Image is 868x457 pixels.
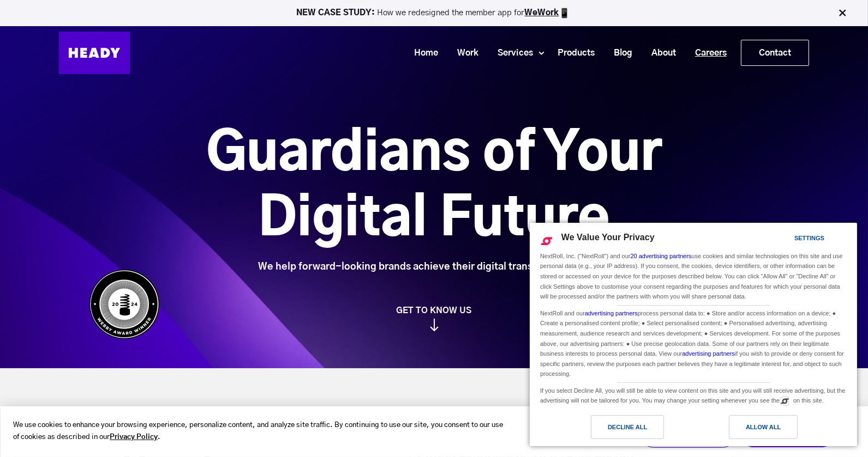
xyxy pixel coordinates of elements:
[544,43,600,63] a: Products
[5,8,863,19] p: How we redesigned the member app for
[631,253,692,259] a: 20 advertising partners
[559,8,570,19] img: app emoji
[145,121,723,252] h1: Guardians of Your Digital Future
[794,232,824,244] div: Settings
[297,9,378,17] strong: NEW CASE STUDY:
[585,310,638,316] a: advertising partners
[89,269,160,339] img: Heady_WebbyAward_Winner-4
[741,40,809,65] a: Contact
[13,419,508,444] p: We use cookies to enhance your browsing experience, personalize content, and analyze site traffic...
[638,43,681,63] a: About
[538,383,849,407] div: If you select Decline All, you will still be able to view content on this site and you will still...
[600,43,638,63] a: Blog
[561,233,655,242] span: We Value Your Privacy
[775,229,801,249] a: Settings
[141,40,809,66] div: Navigation Menu
[693,415,851,444] a: Allow All
[538,250,849,303] div: NextRoll, Inc. ("NextRoll") and our use cookies and similar technologies on this site and use per...
[430,319,439,331] img: arrow_down
[536,415,693,444] a: Decline All
[682,350,735,357] a: advertising partners
[444,43,484,63] a: Work
[837,8,848,19] img: Close Bar
[538,306,849,380] div: NextRoll and our process personal data to: ● Store and/or access information on a device; ● Creat...
[110,431,158,444] a: Privacy Policy
[145,261,723,273] div: We help forward-looking brands achieve their digital transformation goals.
[400,43,444,63] a: Home
[608,421,647,433] div: Decline All
[59,32,130,74] img: Heady_Logo_Web-01 (1)
[746,421,781,433] div: Allow All
[83,305,785,331] a: GET TO KNOW US
[484,43,538,63] a: Services
[525,9,559,17] a: WeWork
[681,43,732,63] a: Careers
